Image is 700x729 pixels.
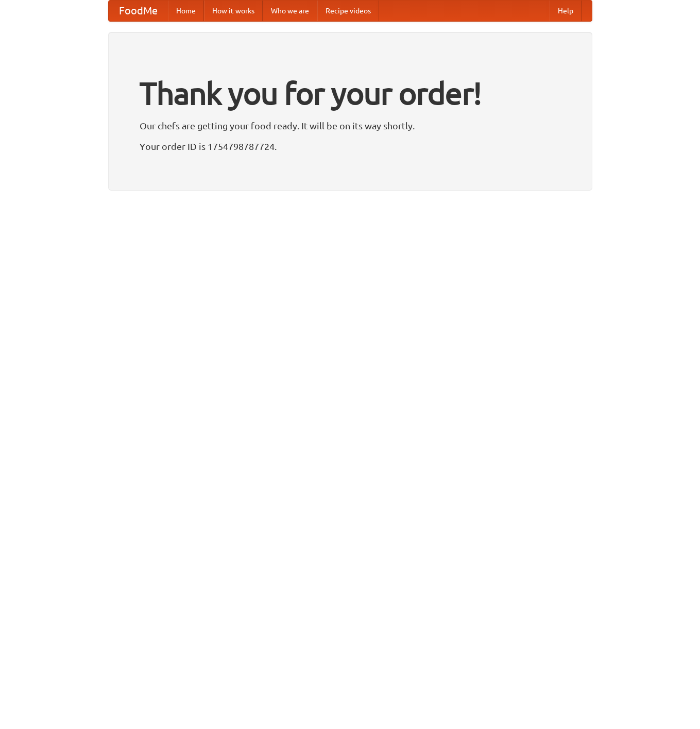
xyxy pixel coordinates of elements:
p: Your order ID is 1754798787724. [140,139,561,154]
a: Who we are [263,1,317,21]
p: Our chefs are getting your food ready. It will be on its way shortly. [140,118,561,133]
a: How it works [204,1,263,21]
a: Home [168,1,204,21]
h1: Thank you for your order! [140,69,561,118]
a: Help [550,1,582,21]
a: Recipe videos [317,1,379,21]
a: FoodMe [109,1,168,21]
